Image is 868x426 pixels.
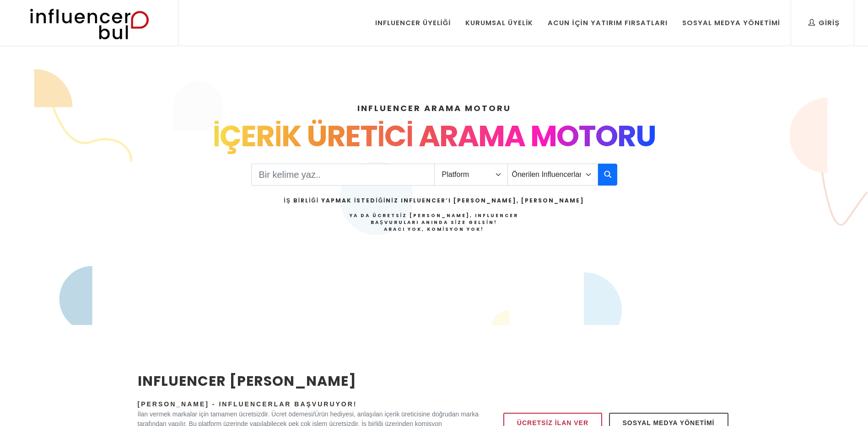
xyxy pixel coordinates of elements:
span: [PERSON_NAME] - Influencerlar Başvuruyor! [138,400,357,408]
strong: Aracı Yok, Komisyon Yok! [384,226,485,233]
h4: Ya da Ücretsiz [PERSON_NAME], Influencer Başvuruları Anında Size Gelsin! [284,212,584,233]
div: Sosyal Medya Yönetimi [682,18,780,28]
div: İÇERİK ÜRETİCİ ARAMA MOTORU [138,114,731,158]
div: Influencer Üyeliği [375,18,451,28]
div: Giriş [809,18,840,28]
h4: INFLUENCER ARAMA MOTORU [138,102,731,114]
div: Kurumsal Üyelik [465,18,533,28]
h2: INFLUENCER [PERSON_NAME] [138,371,479,391]
input: Search [251,164,435,186]
h2: İş Birliği Yapmak İstediğiniz Influencer’ı [PERSON_NAME], [PERSON_NAME] [284,197,584,205]
div: Acun İçin Yatırım Fırsatları [548,18,667,28]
